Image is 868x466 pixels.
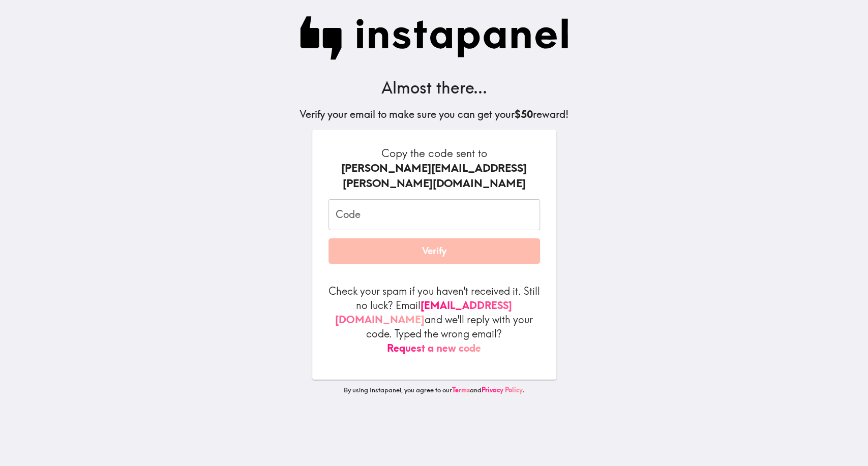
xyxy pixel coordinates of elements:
a: Privacy Policy [482,386,523,394]
p: Check your spam if you haven't received it. Still no luck? Email and we'll reply with your code. ... [328,284,540,355]
a: [EMAIL_ADDRESS][DOMAIN_NAME] [335,299,512,326]
p: By using Instapanel, you agree to our and . [312,386,556,395]
h5: Verify your email to make sure you can get your reward! [300,107,568,121]
a: Terms [452,386,470,394]
button: Verify [328,238,540,264]
button: Request a new code [387,341,481,355]
div: [PERSON_NAME][EMAIL_ADDRESS][PERSON_NAME][DOMAIN_NAME] [328,161,540,191]
h3: Almost there... [300,76,568,99]
h6: Copy the code sent to [328,146,540,191]
img: Instapanel [300,16,568,60]
b: $50 [515,108,533,120]
input: xxx_xxx_xxx [328,199,540,231]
